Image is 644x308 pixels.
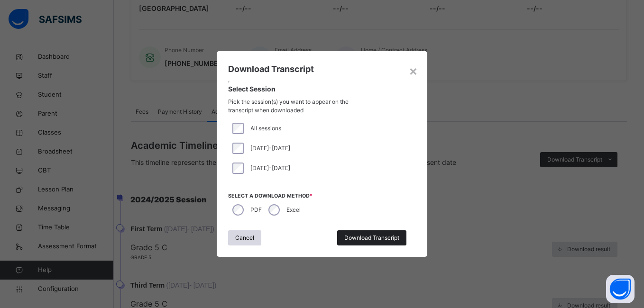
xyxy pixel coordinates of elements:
span: All sessions [250,125,281,132]
span: [DATE]-[DATE] [250,164,290,172]
div: × [409,61,418,81]
span: Download Transcript [228,64,314,74]
span: [DATE]-[DATE] [250,145,290,152]
button: Open asap [606,275,635,303]
div: , [228,75,409,115]
span: Download Transcript [344,234,399,242]
label: Excel [286,206,301,214]
span: Select Session [228,84,409,94]
span: Select a download method [228,192,416,200]
span: Cancel [235,234,254,242]
span: Pick the session(s) you want to appear on the transcript when downloaded [228,98,355,115]
label: PDF [250,206,262,214]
